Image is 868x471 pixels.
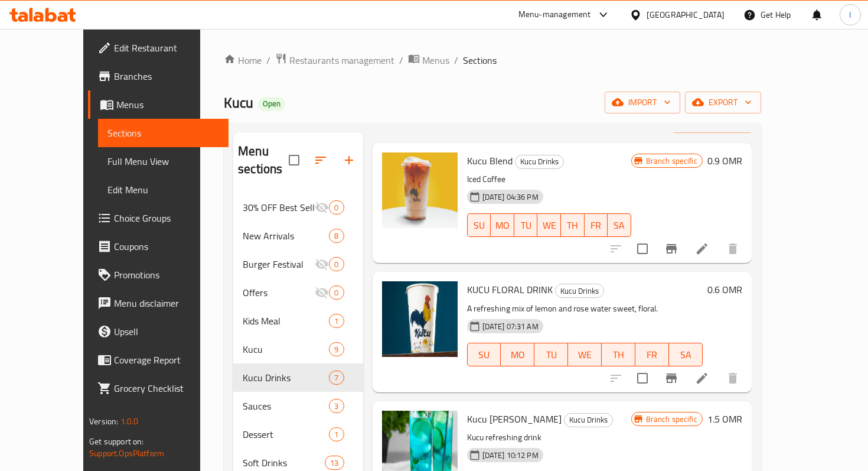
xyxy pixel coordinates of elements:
[467,213,491,237] button: SU
[685,92,761,113] button: export
[542,217,556,234] span: WE
[329,371,344,385] div: items
[88,204,228,232] a: Choice Groups
[694,95,752,110] span: export
[88,261,228,289] a: Promotions
[495,217,510,234] span: MO
[472,217,486,234] span: SU
[329,257,344,271] div: items
[224,53,262,67] a: Home
[454,53,458,67] li: /
[573,346,597,363] span: WE
[88,232,228,261] a: Coupons
[534,343,568,366] button: TU
[88,62,228,90] a: Branches
[114,353,218,367] span: Coverage Report
[306,146,335,174] span: Sort sections
[224,53,761,68] nav: breadcrumb
[114,296,218,310] span: Menu disclaimer
[556,284,603,298] span: Kucu Drinks
[329,230,343,242] span: 8
[329,344,343,355] span: 9
[233,222,363,250] div: New Arrivals8
[98,119,228,147] a: Sections
[537,213,561,237] button: WE
[329,287,343,298] span: 0
[107,183,218,197] span: Edit Menu
[224,89,253,116] span: Kucu
[282,148,306,173] span: Select all sections
[89,434,143,449] span: Get support on:
[467,301,703,316] p: A refreshing mix of lemon and rose water sweet, floral.
[233,278,363,307] div: Offers0
[329,314,344,328] div: items
[585,213,608,237] button: FR
[657,235,686,263] button: Branch-specific-item
[641,414,702,425] span: Branch specific
[114,268,218,282] span: Promotions
[467,152,513,170] span: Kucu Blend
[515,155,564,169] div: Kucu Drinks
[325,456,344,470] div: items
[98,147,228,176] a: Full Menu View
[561,213,585,237] button: TH
[120,414,139,429] span: 1.0.0
[518,8,591,22] div: Menu-management
[114,324,218,339] span: Upsell
[107,154,218,168] span: Full Menu View
[514,213,538,237] button: TU
[329,401,343,412] span: 3
[478,450,543,461] span: [DATE] 10:12 PM
[114,381,218,395] span: Grocery Checklist
[515,155,563,168] span: Kucu Drinks
[849,8,851,21] span: I
[329,202,343,213] span: 0
[707,411,742,427] h6: 1.5 OMR
[114,41,218,55] span: Edit Restaurant
[88,317,228,346] a: Upsell
[243,257,315,271] span: Burger Festival
[399,53,403,67] li: /
[88,289,228,317] a: Menu disclaimer
[657,364,686,392] button: Branch-specific-item
[373,97,406,132] h2: Menu items
[233,392,363,420] div: Sauces3
[233,420,363,449] div: Dessert1
[555,284,604,298] div: Kucu Drinks
[233,193,363,222] div: 30% OFF Best Sellers0
[467,410,562,428] span: Kucu [PERSON_NAME]
[707,152,742,169] h6: 0.9 OMR
[243,371,329,385] span: Kucu Drinks
[564,413,613,427] div: Kucu Drinks
[329,285,344,300] div: items
[88,34,228,62] a: Edit Restaurant
[243,314,329,328] span: Kids Meal
[243,200,315,215] span: 30% OFF Best Sellers
[467,343,501,366] button: SU
[258,97,285,111] div: Open
[501,343,534,366] button: MO
[647,8,725,21] div: [GEOGRAPHIC_DATA]
[329,427,344,441] div: items
[329,229,344,243] div: items
[605,92,680,113] button: import
[491,213,514,237] button: MO
[258,99,285,109] span: Open
[89,414,118,429] span: Version:
[243,399,329,413] span: Sauces
[382,281,458,357] img: KUCU FLORAL DRINK
[329,399,344,413] div: items
[243,229,329,243] div: New Arrivals
[408,53,449,68] a: Menus
[635,343,669,366] button: FR
[243,456,325,470] span: Soft Drinks
[467,430,631,445] p: Kucu refreshing drink
[243,342,329,356] span: Kucu
[98,176,228,204] a: Edit Menu
[422,53,449,67] span: Menus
